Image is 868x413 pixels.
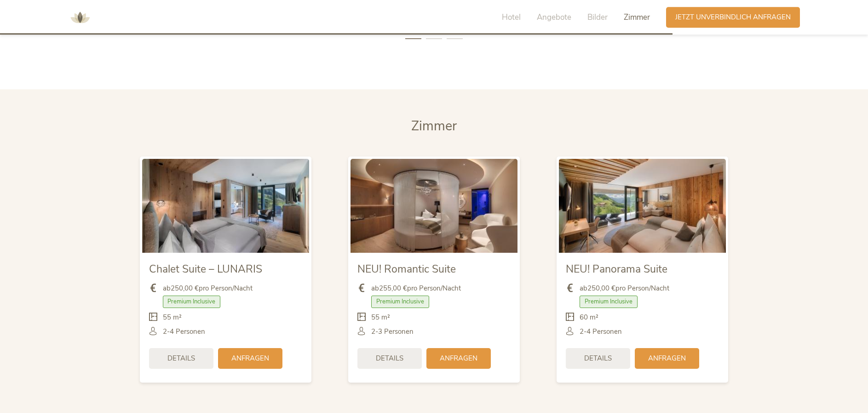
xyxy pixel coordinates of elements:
span: 2-4 Personen [163,327,205,337]
b: 250,00 € [587,284,615,293]
b: 255,00 € [379,284,407,293]
span: Details [584,354,612,363]
span: Chalet Suite – LUNARIS [149,262,262,276]
span: Premium Inclusive [371,296,429,308]
span: Premium Inclusive [163,296,221,308]
span: NEU! Panorama Suite [566,262,667,276]
span: ab pro Person/Nacht [163,284,253,293]
span: Anfragen [440,354,477,363]
span: ab pro Person/Nacht [580,284,669,293]
a: AMONTI & LUNARIS Wellnessresort [66,14,94,20]
span: Premium Inclusive [580,296,638,308]
span: ab pro Person/Nacht [371,284,461,293]
span: 55 m² [371,313,390,322]
span: Angebote [537,12,571,23]
img: Chalet Suite – LUNARIS [142,159,309,253]
span: Zimmer [624,12,650,23]
img: NEU! Panorama Suite [559,159,726,253]
b: 250,00 € [171,284,199,293]
span: NEU! Romantic Suite [357,262,456,276]
span: Anfragen [231,354,269,363]
span: 2-3 Personen [371,327,414,337]
span: 55 m² [163,313,182,322]
span: Details [376,354,403,363]
span: Hotel [502,12,521,23]
span: 2-4 Personen [580,327,622,337]
span: Jetzt unverbindlich anfragen [675,12,791,22]
span: Zimmer [411,117,457,135]
span: Anfragen [648,354,686,363]
span: Details [167,354,195,363]
span: 60 m² [580,313,598,322]
img: AMONTI & LUNARIS Wellnessresort [66,4,94,31]
span: Bilder [587,12,608,23]
img: NEU! Romantic Suite [351,159,517,253]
